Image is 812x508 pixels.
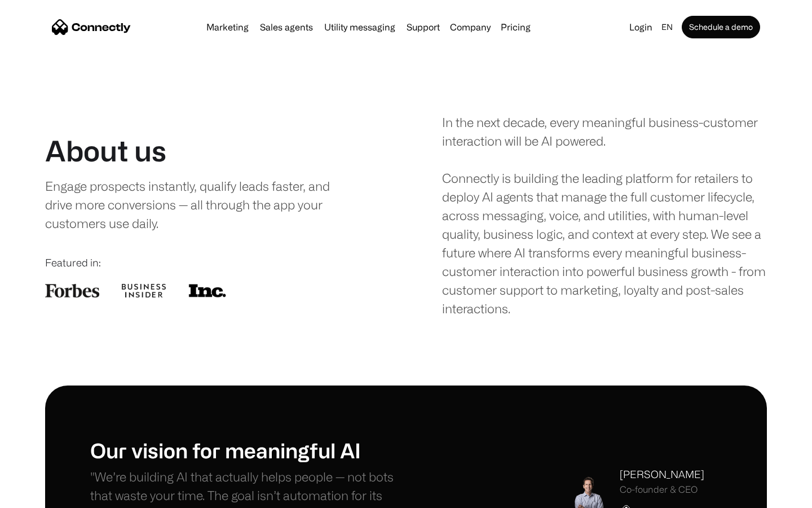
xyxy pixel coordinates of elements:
div: Company [450,19,491,35]
div: en [661,19,673,35]
div: Featured in: [45,255,370,270]
a: home [52,19,131,36]
h1: About us [45,134,166,168]
a: Pricing [496,23,535,32]
div: [PERSON_NAME] [620,467,704,482]
a: Login [625,19,657,35]
ul: Language list [23,488,68,504]
div: Engage prospects instantly, qualify leads faster, and drive more conversions — all through the ap... [45,177,354,233]
div: In the next decade, every meaningful business-customer interaction will be AI powered. Connectly ... [442,113,767,318]
a: Support [402,23,444,32]
a: Marketing [202,23,253,32]
a: Sales agents [255,23,317,32]
h1: Our vision for meaningful AI [90,438,406,462]
div: Company [447,19,494,35]
div: en [657,19,679,35]
div: Co-founder & CEO [620,484,704,495]
a: Schedule a demo [682,16,760,38]
a: Utility messaging [320,23,400,32]
aside: Language selected: English [11,487,68,504]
